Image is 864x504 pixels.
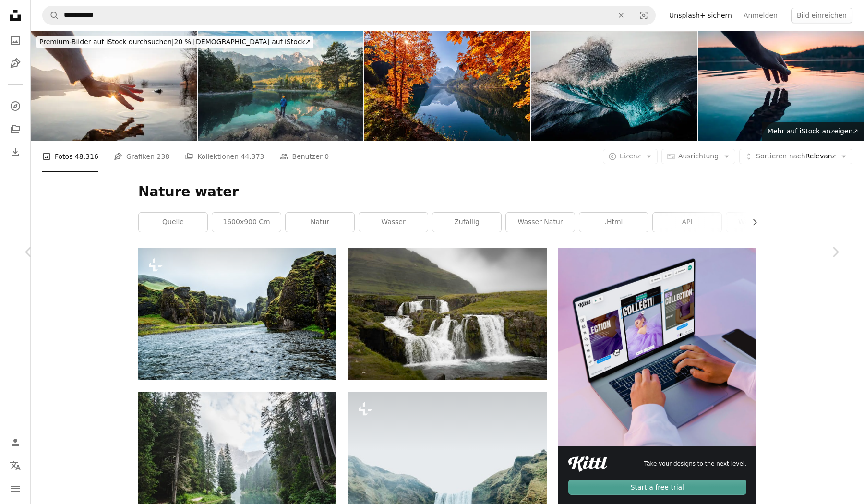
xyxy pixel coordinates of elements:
[726,213,795,232] a: Wasserquelle
[6,54,25,73] a: Grafiken
[611,6,632,24] button: Löschen
[286,213,354,232] a: Natur
[185,141,264,172] a: Kollektionen 44.373
[644,460,746,468] span: Take your designs to the next level.
[432,213,501,232] a: zufällig
[6,96,25,116] a: Entdecken
[31,31,197,141] img: Detail der Hand berührenden Wasseroberfläche des Sees bei Sonnenuntergang
[43,6,59,24] button: Unsplash suchen
[6,433,25,452] a: Anmelden / Registrieren
[531,31,697,141] img: Extreme Nahaufnahme der smaragdgrünen Meereswellen
[6,143,25,162] a: Bisherige Downloads
[198,31,364,141] img: Traumhafte Kulisse an einem Bergsee in den bayerischen Alpen
[241,151,264,162] span: 44.373
[568,480,746,495] div: Start a free trial
[558,248,756,446] img: file-1719664968387-83d5a3f4d758image
[212,213,281,232] a: 1600x900 cm
[762,122,864,141] a: Mehr auf iStock anzeigen↗
[806,206,864,298] a: Weiter
[139,213,207,232] a: Quelle
[506,213,575,232] a: Wasser Natur
[620,152,641,160] span: Lizenz
[156,151,169,162] span: 238
[756,152,805,160] span: Sortieren nach
[678,152,719,160] span: Ausrichtung
[603,149,658,164] button: Lizenz
[348,310,546,318] a: Ein Wasserfall in einem Tal
[579,213,648,232] a: .html
[359,213,428,232] a: Wasser
[6,31,25,50] a: Fotos
[31,31,319,54] a: Premium-Bilder auf iStock durchsuchen|20 % [DEMOGRAPHIC_DATA] auf iStock↗
[768,127,858,135] span: Mehr auf iStock anzeigen ↗
[746,213,756,232] button: Liste nach rechts verschieben
[280,141,329,172] a: Benutzer 0
[138,183,756,201] h1: Nature water
[739,149,852,164] button: Sortieren nachRelevanz
[348,248,546,380] img: Ein Wasserfall in einem Tal
[138,248,336,380] img: Einzigartige Landschaft von Fjadrargljufur in Island. Top-Reiseziel. Der Fjadrargljufur Canyon is...
[39,38,311,46] span: 20 % [DEMOGRAPHIC_DATA] auf iStock ↗
[663,8,738,23] a: Unsplash+ sichern
[698,31,864,141] img: Finger berührt die Oberfläche der Bergsee. Hand-Reflexion
[738,8,783,23] a: Anmelden
[653,213,721,232] a: API
[6,479,25,498] button: Menü
[568,456,608,472] img: file-1711049718225-ad48364186d3image
[6,120,25,139] a: Kollektionen
[661,149,735,164] button: Ausrichtung
[42,6,656,25] form: Finden Sie Bildmaterial auf der ganzen Webseite
[364,31,530,141] img: Autumn on lake Gosau (Gosausee) in Salzkammergut, Austria
[39,38,174,46] span: Premium-Bilder auf iStock durchsuchen |
[138,310,336,318] a: Einzigartige Landschaft von Fjadrargljufur in Island. Top-Reiseziel. Der Fjadrargljufur Canyon is...
[324,151,329,162] span: 0
[114,141,169,172] a: Grafiken 238
[632,6,655,24] button: Visuelle Suche
[791,8,852,23] button: Bild einreichen
[6,456,25,475] button: Sprache
[138,456,336,465] a: Gewässer, das tagsüber von Pinien umgeben ist
[756,152,836,161] span: Relevanz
